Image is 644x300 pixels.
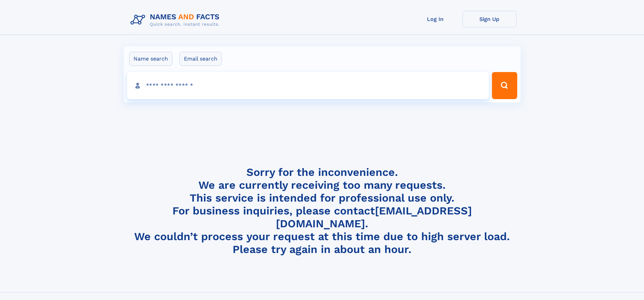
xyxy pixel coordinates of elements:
[408,11,462,27] a: Log In
[127,72,489,99] input: search input
[129,52,172,66] label: Name search
[462,11,517,27] a: Sign Up
[128,11,225,29] img: Logo Names and Facts
[276,204,472,230] a: [EMAIL_ADDRESS][DOMAIN_NAME]
[492,72,517,99] button: Search Button
[180,52,222,66] label: Email search
[128,166,517,256] h4: Sorry for the inconvenience. We are currently receiving too many requests. This service is intend...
